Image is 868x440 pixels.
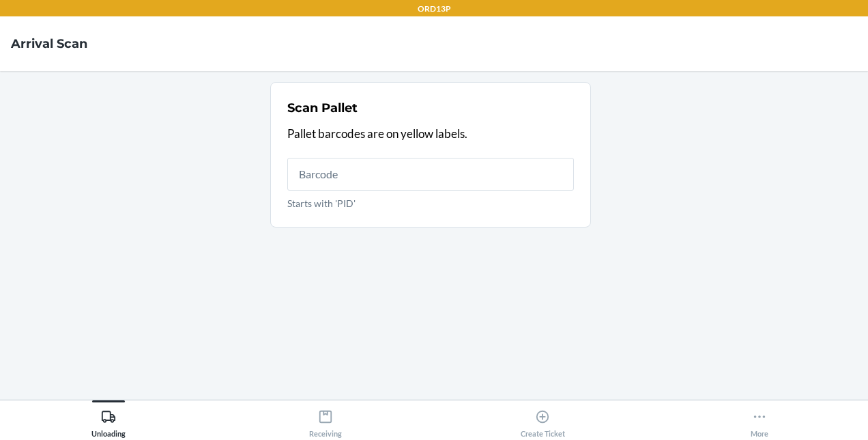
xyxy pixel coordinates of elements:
[651,400,868,438] button: More
[434,400,651,438] button: Create Ticket
[309,404,342,438] div: Receiving
[287,158,574,191] input: Starts with 'PID'
[287,125,574,143] p: Pallet barcodes are on yellow labels.
[91,404,126,438] div: Unloading
[418,3,451,15] p: ORD13P
[751,404,768,438] div: More
[11,35,87,53] h4: Arrival Scan
[217,400,434,438] button: Receiving
[287,99,358,117] h2: Scan Pallet
[521,404,565,438] div: Create Ticket
[287,196,574,210] p: Starts with 'PID'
